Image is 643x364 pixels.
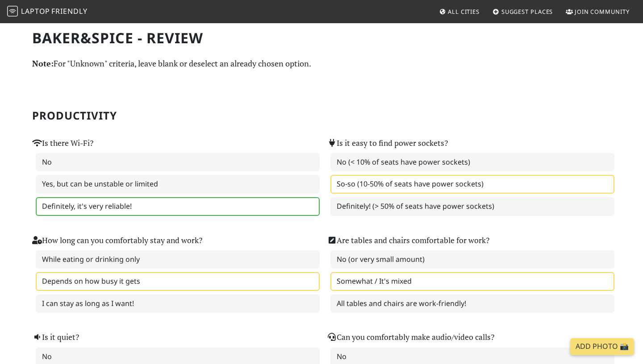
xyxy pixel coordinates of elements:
label: No (or very small amount) [330,250,614,269]
label: While eating or drinking only [36,250,320,269]
h1: BAKER&SPICE - Review [32,29,611,46]
a: All Cities [435,4,483,20]
a: Add Photo 📸 [570,338,634,355]
span: Friendly [51,6,87,16]
span: Laptop [21,6,50,16]
strong: Note: [32,58,54,69]
label: Definitely, it's very reliable! [36,197,320,216]
label: So-so (10-50% of seats have power sockets) [330,175,614,194]
label: How long can you comfortably stay and work? [32,234,202,247]
a: Suggest Places [489,4,557,20]
label: Definitely! (> 50% of seats have power sockets) [330,197,614,216]
label: No (< 10% of seats have power sockets) [330,153,614,172]
h2: Productivity [32,109,611,122]
span: Join Community [575,8,630,16]
label: Is it quiet? [32,331,79,343]
label: Are tables and chairs comfortable for work? [327,234,489,247]
label: All tables and chairs are work-friendly! [330,294,614,313]
img: LaptopFriendly [7,6,18,17]
a: LaptopFriendly LaptopFriendly [7,4,88,20]
label: Depends on how busy it gets [36,272,320,291]
label: I can stay as long as I want! [36,294,320,313]
label: Is there Wi-Fi? [32,137,93,149]
span: Suggest Places [501,8,553,16]
label: Yes, but can be unstable or limited [36,175,320,194]
label: Somewhat / It's mixed [330,272,614,291]
p: For "Unknown" criteria, leave blank or deselect an already chosen option. [32,57,611,70]
span: All Cities [448,8,480,16]
label: No [36,153,320,172]
a: Join Community [562,4,633,20]
label: Can you comfortably make audio/video calls? [327,331,494,343]
label: Is it easy to find power sockets? [327,137,448,149]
